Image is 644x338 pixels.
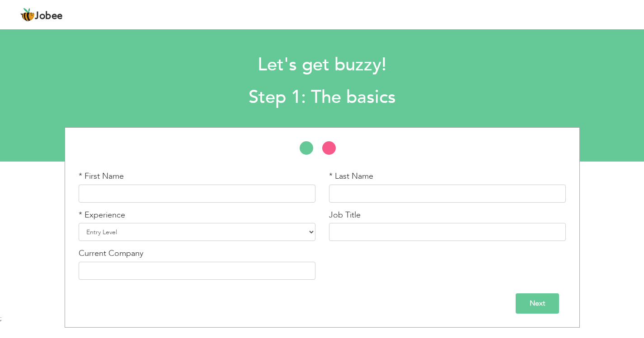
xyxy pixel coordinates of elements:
[516,293,559,314] input: Next
[20,8,35,22] img: jobee.io
[79,209,125,221] label: * Experience
[329,171,373,182] label: * Last Name
[79,171,124,182] label: * First Name
[35,11,63,21] span: Jobee
[79,248,143,259] label: Current Company
[329,209,361,221] label: Job Title
[87,53,557,77] h1: Let's get buzzy!
[87,86,557,109] h2: Step 1: The basics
